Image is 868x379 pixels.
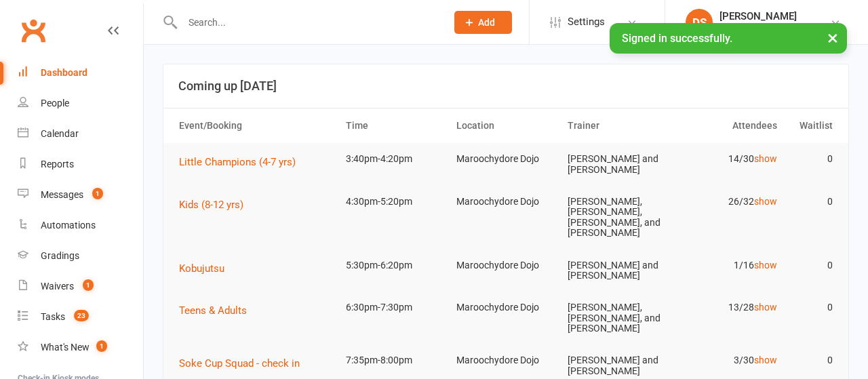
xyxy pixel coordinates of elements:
td: [PERSON_NAME] and [PERSON_NAME] [561,250,673,292]
th: Time [340,108,451,143]
span: 1 [96,340,107,352]
div: Automations [41,220,96,231]
div: Reports [41,159,74,169]
th: Location [450,108,561,143]
a: show [754,302,777,313]
button: Teens & Adults [179,302,256,319]
td: 3:40pm-4:20pm [340,143,451,175]
td: 7:35pm-8:00pm [340,344,451,376]
span: Little Champions (4-7 yrs) [179,156,296,168]
td: 6:30pm-7:30pm [340,292,451,323]
td: Maroochydore Dojo [450,292,561,323]
a: Dashboard [18,58,143,88]
button: Little Champions (4-7 yrs) [179,154,305,170]
input: Search... [178,13,437,32]
td: 0 [783,143,839,175]
div: Messages [41,189,83,200]
td: 13/28 [672,292,783,323]
a: What's New1 [18,332,143,363]
span: Add [478,17,495,28]
td: [PERSON_NAME], [PERSON_NAME], and [PERSON_NAME] [561,292,673,344]
td: Maroochydore Dojo [450,186,561,218]
div: Gradings [41,250,79,261]
td: 0 [783,292,839,323]
a: People [18,88,143,119]
button: Soke Cup Squad - check in [179,355,309,372]
a: show [754,153,777,164]
a: Waivers 1 [18,271,143,302]
button: Add [454,11,512,34]
span: 1 [83,279,94,291]
td: Maroochydore Dojo [450,143,561,175]
div: Calendar [41,128,79,139]
div: DS [686,9,713,36]
h3: Coming up [DATE] [178,79,833,93]
span: 1 [92,188,103,199]
button: Kobujutsu [179,260,234,277]
td: Maroochydore Dojo [450,250,561,281]
td: Maroochydore Dojo [450,344,561,376]
a: Messages 1 [18,180,143,210]
td: [PERSON_NAME] and [PERSON_NAME] [561,143,673,186]
a: show [754,260,777,271]
span: Soke Cup Squad - check in [179,357,300,370]
td: 0 [783,344,839,376]
td: [PERSON_NAME], [PERSON_NAME], [PERSON_NAME], and [PERSON_NAME] [561,186,673,250]
td: 14/30 [672,143,783,175]
div: Sunshine Coast Karate [719,22,816,35]
td: 0 [783,186,839,218]
div: Dashboard [41,67,87,78]
div: Tasks [41,311,65,322]
th: Waitlist [783,108,839,143]
th: Attendees [672,108,783,143]
span: 23 [74,310,89,321]
a: Clubworx [16,14,50,47]
div: What's New [41,342,90,353]
div: Waivers [41,281,74,292]
button: Kids (8-12 yrs) [179,197,253,213]
td: 0 [783,250,839,281]
a: Gradings [18,241,143,271]
th: Trainer [561,108,673,143]
a: show [754,355,777,365]
span: Kobujutsu [179,262,224,275]
td: 26/32 [672,186,783,218]
a: Reports [18,149,143,180]
th: Event/Booking [173,108,340,143]
span: Settings [568,7,605,37]
span: Teens & Adults [179,304,247,317]
td: 4:30pm-5:20pm [340,186,451,218]
a: show [754,196,777,207]
a: Tasks 23 [18,302,143,332]
span: Signed in successfully. [622,32,732,45]
td: 1/16 [672,250,783,281]
button: × [821,23,845,52]
a: Calendar [18,119,143,149]
a: Automations [18,210,143,241]
div: People [41,98,69,108]
span: Kids (8-12 yrs) [179,199,243,211]
div: [PERSON_NAME] [719,10,816,22]
td: 5:30pm-6:20pm [340,250,451,281]
td: 3/30 [672,344,783,376]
